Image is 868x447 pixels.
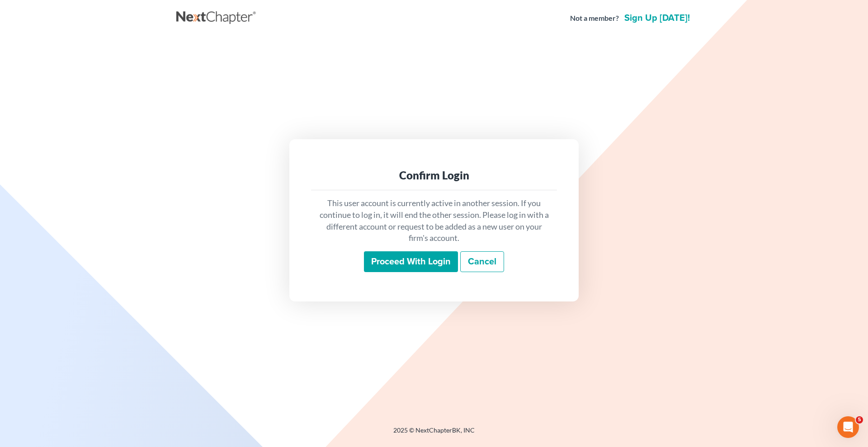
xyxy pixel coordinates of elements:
iframe: Intercom live chat [837,416,859,438]
span: 5 [856,416,863,423]
div: 2025 © NextChapterBK, INC [176,426,692,442]
a: Sign up [DATE]! [623,14,692,23]
div: Confirm Login [318,168,550,183]
p: This user account is currently active in another session. If you continue to log in, it will end ... [318,198,550,244]
input: Proceed with login [364,251,458,272]
a: Cancel [460,251,504,272]
strong: Not a member? [570,13,619,24]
